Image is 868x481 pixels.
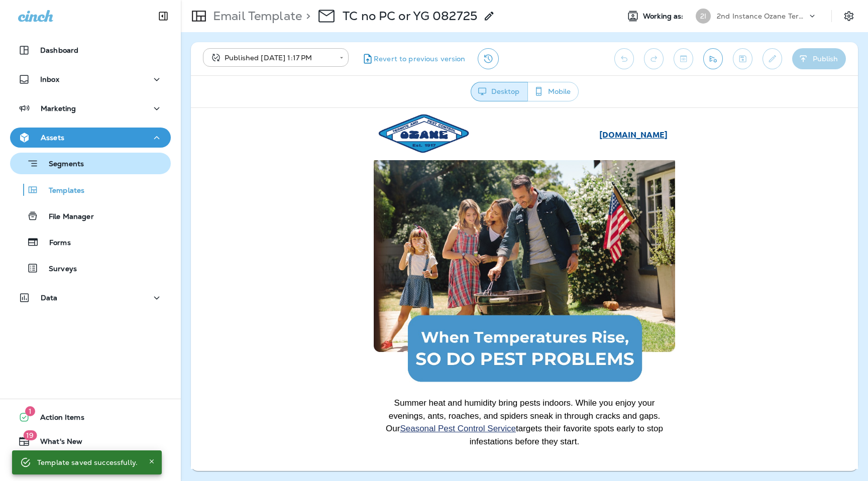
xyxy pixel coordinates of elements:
[10,179,171,200] button: Templates
[10,153,171,174] button: Segments
[696,9,711,24] div: 2I
[39,238,71,248] p: Forms
[41,134,64,142] p: Assets
[39,160,84,170] p: Segments
[195,290,472,338] span: Summer heat and humidity bring pests indoors. While you enjoy your evenings, ants, roaches, and s...
[10,258,171,279] button: Surveys
[39,186,84,196] p: Templates
[40,46,78,54] p: Dashboard
[10,455,171,475] button: Support
[39,265,77,274] p: Surveys
[25,406,35,416] span: 1
[240,359,427,378] span: Why Take Action Now?
[40,75,59,83] p: Inbox
[10,288,171,308] button: Data
[643,12,686,21] span: Working as:
[408,21,477,32] a: [DOMAIN_NAME]
[10,407,171,427] button: 1Action Items
[10,231,171,253] button: Forms
[149,6,177,26] button: Collapse Sidebar
[10,128,171,148] button: Assets
[209,9,302,24] p: Email Template
[39,212,94,222] p: File Manager
[10,69,171,89] button: Inbox
[209,316,325,325] a: Seasonal Pest Control Service
[840,7,858,25] button: Settings
[41,294,58,302] p: Data
[10,431,171,451] button: 19What's New
[10,98,171,118] button: Marketing
[41,104,76,112] p: Marketing
[146,455,158,467] button: Close
[30,437,82,449] span: What's New
[183,52,484,275] img: Ozane-July-Header_edited_30e692f5-e574-42c1-b9c4-db2aec0e1424.jpg
[10,205,171,226] button: File Manager
[23,430,37,440] span: 19
[302,9,310,24] p: >
[717,12,807,20] p: 2nd Instance Ozane Termite & Pest Control
[343,9,477,24] p: TC no PC or YG 082725
[37,453,138,471] div: Template saved successfully.
[30,413,84,425] span: Action Items
[183,5,282,47] img: Ozane-logo-with-white-stroke-2.png
[10,40,171,60] button: Dashboard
